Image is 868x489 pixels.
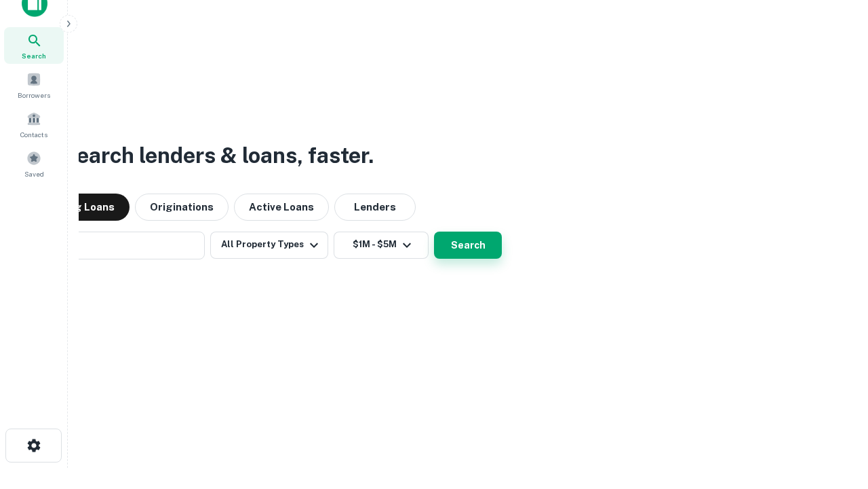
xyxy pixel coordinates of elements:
[18,90,50,101] span: Borrowers
[334,232,429,259] button: $1M - $5M
[434,232,502,259] button: Search
[24,168,44,179] span: Saved
[4,145,64,182] a: Saved
[210,232,328,259] button: All Property Types
[135,194,229,221] button: Originations
[800,337,868,402] iframe: Chat Widget
[4,106,64,143] a: Contacts
[62,139,374,172] h3: Search lenders & loans, faster.
[22,50,46,61] span: Search
[4,67,64,103] a: Borrowers
[234,194,329,221] button: Active Loans
[334,194,416,221] button: Lenders
[20,129,47,140] span: Contacts
[4,27,64,64] a: Search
